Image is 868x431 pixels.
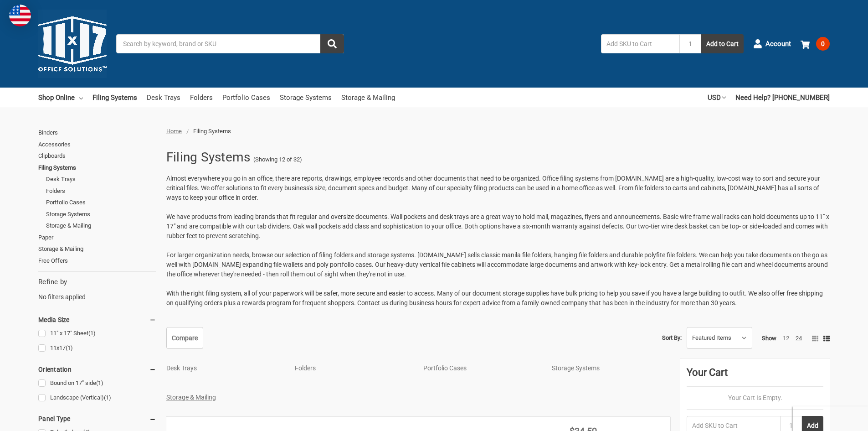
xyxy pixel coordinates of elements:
a: Account [753,32,791,56]
label: Sort By: [662,331,682,345]
a: Portfolio Cases [423,364,467,372]
img: duty and tax information for United States [9,5,31,26]
a: Storage & Mailing [341,88,395,108]
span: (1) [96,379,103,386]
h5: Refine by [38,277,156,287]
a: Folders [190,88,213,108]
a: Home [166,128,182,135]
span: (1) [66,344,73,351]
a: Storage Systems [46,208,156,220]
a: 12 [783,335,789,342]
a: Portfolio Cases [222,88,270,108]
a: Landscape (Vertical) [38,392,156,404]
a: Desk Trays [166,364,197,372]
a: Free Offers [38,255,156,267]
a: Storage Systems [552,364,600,372]
span: (1) [88,330,96,337]
a: 0 [801,32,830,56]
a: Shop Online [38,88,83,108]
a: Desk Trays [46,173,156,185]
a: Clipboards [38,150,156,162]
a: Filing Systems [92,88,137,108]
a: Desk Trays [147,88,180,108]
a: 11" x 17" Sheet [38,327,156,340]
a: Storage & Mailing [38,243,156,255]
h1: Filing Systems [166,145,251,169]
a: Binders [38,127,156,139]
a: Storage & Mailing [166,394,216,401]
span: (1) [104,394,111,401]
a: Folders [46,185,156,197]
a: 11x17 [38,342,156,354]
h5: Orientation [38,364,156,375]
img: 11x17.com [38,10,107,78]
a: Storage & Mailing [46,220,156,232]
a: Storage Systems [280,88,332,108]
a: 24 [796,335,802,342]
div: No filters applied [38,277,156,301]
p: Almost everywhere you go in an office, there are reports, drawings, employee records and other do... [166,174,830,203]
input: Add SKU to Cart [601,34,679,53]
p: Your Cart Is Empty. [687,393,823,403]
h5: Panel Type [38,413,156,424]
a: Filing Systems [38,162,156,174]
a: USD [708,88,726,108]
a: Portfolio Cases [46,197,156,208]
a: Need Help? [PHONE_NUMBER] [735,88,830,108]
a: Folders [295,364,316,372]
iframe: Google Customer Reviews [793,406,868,431]
a: Compare [166,327,203,349]
span: Show [762,335,776,342]
a: Accessories [38,139,156,151]
span: Account [765,39,791,49]
p: For larger organization needs, browse our selection of filing folders and storage systems. [DOMAI... [166,250,830,279]
h5: Media Size [38,314,156,325]
span: 0 [816,37,830,51]
span: Filing Systems [193,128,231,135]
a: Bound on 17" side [38,377,156,389]
a: Paper [38,232,156,244]
p: With the right filing system, all of your paperwork will be safer, more secure and easier to acce... [166,289,830,308]
div: Your Cart [687,365,823,387]
span: (Showing 12 of 32) [253,155,302,164]
button: Add to Cart [701,34,744,53]
input: Search by keyword, brand or SKU [116,34,344,53]
p: We have products from leading brands that fit regular and oversize documents. Wall pockets and de... [166,212,830,241]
